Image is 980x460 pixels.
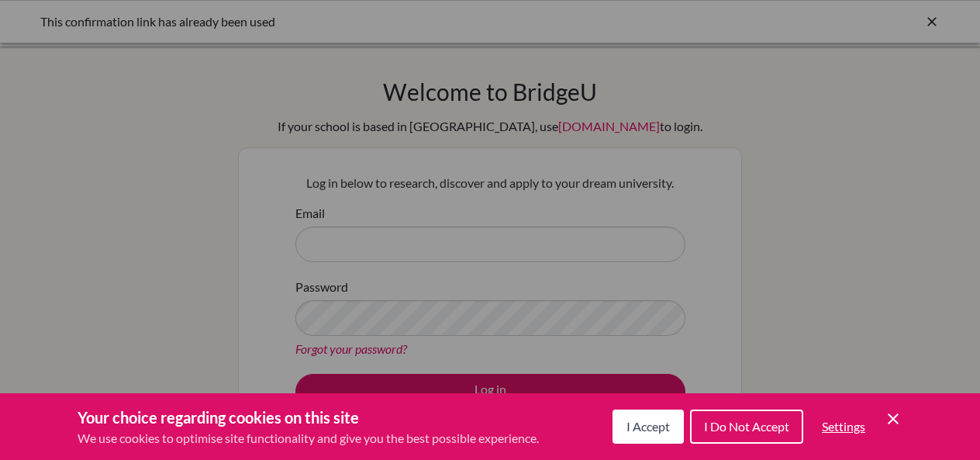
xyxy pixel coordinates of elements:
[822,419,865,434] span: Settings
[690,410,803,444] button: I Do Not Accept
[704,419,789,434] span: I Do Not Accept
[78,406,539,429] h3: Your choice regarding cookies on this site
[626,419,670,434] span: I Accept
[612,410,684,444] button: I Accept
[809,411,878,442] button: Settings
[78,429,539,448] p: We use cookies to optimise site functionality and give you the best possible experience.
[884,410,902,428] button: Save and close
